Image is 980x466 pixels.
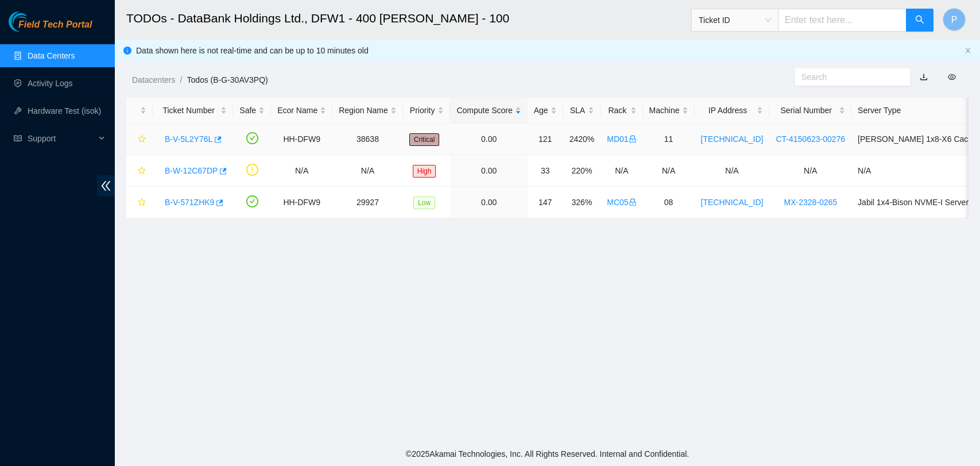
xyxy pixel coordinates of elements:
[629,135,637,143] span: lock
[701,134,764,144] a: [TECHNICAL_ID]
[409,133,440,146] span: Critical
[776,134,845,144] a: CT-4150623-00276
[28,127,95,150] span: Support
[165,198,214,207] a: B-V-571ZHK9
[180,75,182,84] span: /
[528,155,563,187] td: 33
[115,442,980,466] footer: © 2025 Akamai Technologies, Inc. All Rights Reserved. Internal and Confidential.
[643,124,695,155] td: 11
[643,155,695,187] td: N/A
[14,134,22,143] span: read
[271,155,332,187] td: N/A
[332,155,403,187] td: N/A
[563,155,601,187] td: 220%
[246,195,258,207] span: check-circle
[784,198,837,207] a: MX-2328-0265
[413,197,435,209] span: Low
[951,13,958,27] span: P
[138,198,146,207] span: star
[943,8,966,31] button: P
[643,187,695,218] td: 08
[246,164,258,176] span: exclamation-circle
[28,106,101,115] a: Hardware Test (isok)
[165,134,212,144] a: B-V-5L2Y76L
[948,73,956,81] span: eye
[920,72,928,82] a: download
[801,71,894,83] input: Search
[911,68,936,86] button: download
[187,75,268,84] a: Todos (B-G-30AV3PQ)
[97,175,115,197] span: double-left
[332,187,403,218] td: 29927
[271,187,332,218] td: HH-DFW9
[9,21,92,36] a: Akamai TechnologiesField Tech Portal
[165,166,218,175] a: B-W-12C67DP
[28,51,75,60] a: Data Centers
[246,132,258,144] span: check-circle
[28,79,73,88] a: Activity Logs
[915,15,924,26] span: search
[563,124,601,155] td: 2420%
[450,187,527,218] td: 0.00
[906,9,933,32] button: search
[778,9,907,32] input: Enter text here...
[699,11,771,29] span: Ticket ID
[769,155,851,187] td: N/A
[695,155,770,187] td: N/A
[528,124,563,155] td: 121
[133,193,146,211] button: star
[332,124,403,155] td: 38638
[138,135,146,144] span: star
[138,167,146,176] span: star
[450,124,527,155] td: 0.00
[629,198,637,206] span: lock
[563,187,601,218] td: 326%
[9,11,58,32] img: Akamai Technologies
[133,161,146,180] button: star
[528,187,563,218] td: 147
[607,134,636,144] a: MD01lock
[701,198,764,207] a: [TECHNICAL_ID]
[607,198,636,207] a: MC05lock
[964,47,971,55] button: close
[18,20,92,30] span: Field Tech Portal
[413,165,436,178] span: High
[132,75,175,84] a: Datacenters
[271,124,332,155] td: HH-DFW9
[601,155,642,187] td: N/A
[133,130,146,148] button: star
[450,155,527,187] td: 0.00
